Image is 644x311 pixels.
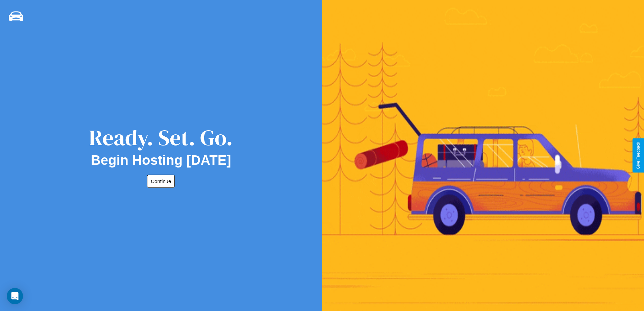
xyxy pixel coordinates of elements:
button: Continue [147,175,175,188]
div: Give Feedback [636,142,641,169]
h2: Begin Hosting [DATE] [91,153,231,168]
div: Ready. Set. Go. [89,123,233,153]
div: Open Intercom Messenger [7,288,23,304]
